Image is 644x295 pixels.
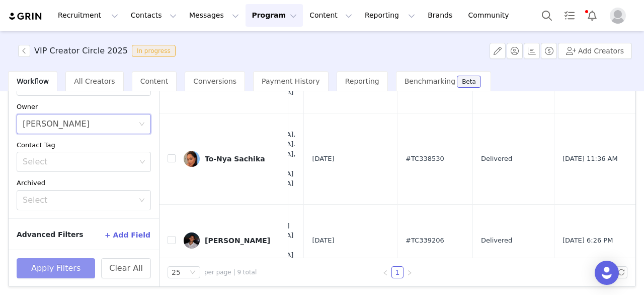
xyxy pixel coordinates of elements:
[392,267,403,278] a: 1
[246,4,303,27] button: Program
[379,266,391,278] li: Previous Page
[345,77,379,85] span: Reporting
[262,77,320,85] span: Payment History
[382,270,388,276] i: icon: left
[17,178,151,188] div: Archived
[204,268,257,277] span: per page | 9 total
[172,267,181,278] div: 25
[23,195,134,205] div: Select
[139,197,145,204] i: icon: down
[303,4,358,27] button: Content
[407,270,413,276] i: icon: right
[193,77,236,85] span: Conversions
[391,266,404,278] li: 1
[184,151,280,167] a: To-Nya Sachika
[17,77,49,85] span: Workflow
[359,4,421,27] button: Reporting
[132,45,176,57] span: In progress
[23,114,90,134] div: Janine Mayo
[610,8,626,24] img: placeholder-profile.jpg
[52,4,124,27] button: Recruitment
[481,154,512,164] span: Delivered
[422,4,461,27] a: Brands
[536,4,558,27] button: Search
[139,159,145,166] i: icon: down
[462,4,520,27] a: Community
[74,77,115,85] span: All Creators
[184,232,280,249] a: [PERSON_NAME]
[312,235,334,246] span: [DATE]
[104,227,151,243] button: + Add Field
[581,4,603,27] button: Notifications
[17,229,84,240] span: Advanced Filters
[17,102,151,112] div: Owner
[205,155,265,163] div: To-Nya Sachika
[404,266,416,278] li: Next Page
[481,235,512,246] span: Delivered
[34,45,128,57] h3: VIP Creator Circle 2025
[184,151,200,167] img: 8d373aa4-873a-49ef-a56c-ec3c60e79597.jpg
[190,269,196,276] i: icon: down
[125,4,183,27] button: Contacts
[405,77,455,85] span: Benchmarking
[184,232,200,249] img: d4244da2-c17f-4565-b8ef-7181d18c7f6a.jpg
[17,258,95,278] button: Apply Filters
[183,4,245,27] button: Messages
[595,261,619,285] div: Open Intercom Messenger
[558,43,632,59] button: Add Creators
[205,237,270,245] div: [PERSON_NAME]
[23,157,136,167] div: Select
[18,45,180,57] span: [object Object]
[312,154,334,164] span: [DATE]
[462,79,476,85] div: Beta
[140,77,169,85] span: Content
[101,258,151,278] button: Clear All
[8,12,43,21] img: grin logo
[17,140,151,150] div: Contact Tag
[558,4,581,27] a: Tasks
[406,154,444,164] span: #TC338530
[604,8,636,24] button: Profile
[406,235,444,246] span: #TC339206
